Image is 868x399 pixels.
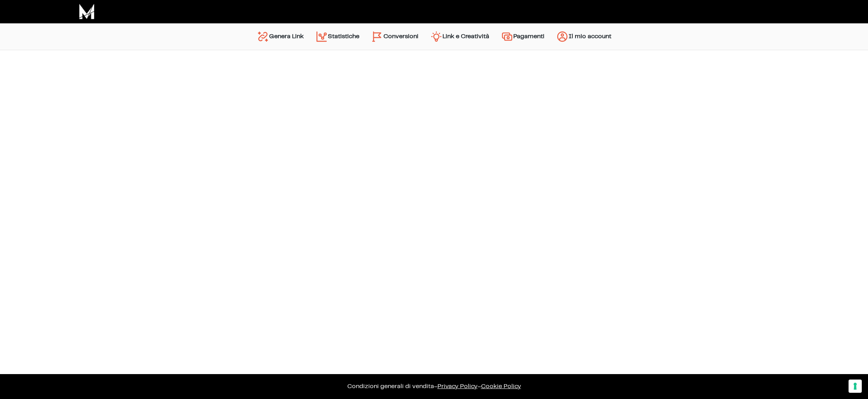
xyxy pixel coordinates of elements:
img: generate-link.svg [257,30,269,43]
a: Conversioni [365,27,424,46]
a: Il mio account [550,27,617,46]
img: conversion-2.svg [371,30,383,43]
img: account.svg [556,30,569,43]
a: Statistiche [310,27,365,46]
p: – – [8,382,860,391]
img: creativity.svg [430,30,443,43]
button: Le tue preferenze relative al consenso per le tecnologie di tracciamento [849,380,862,393]
span: Cookie Policy [481,383,521,389]
a: Link e Creatività [424,27,495,46]
nav: Menu principale [251,23,617,50]
a: Pagamenti [495,27,550,46]
a: Condizioni generali di vendita [347,383,434,389]
a: Privacy Policy [437,383,478,389]
img: stats.svg [315,30,328,43]
img: payments.svg [501,30,513,43]
a: Genera Link [251,27,310,46]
